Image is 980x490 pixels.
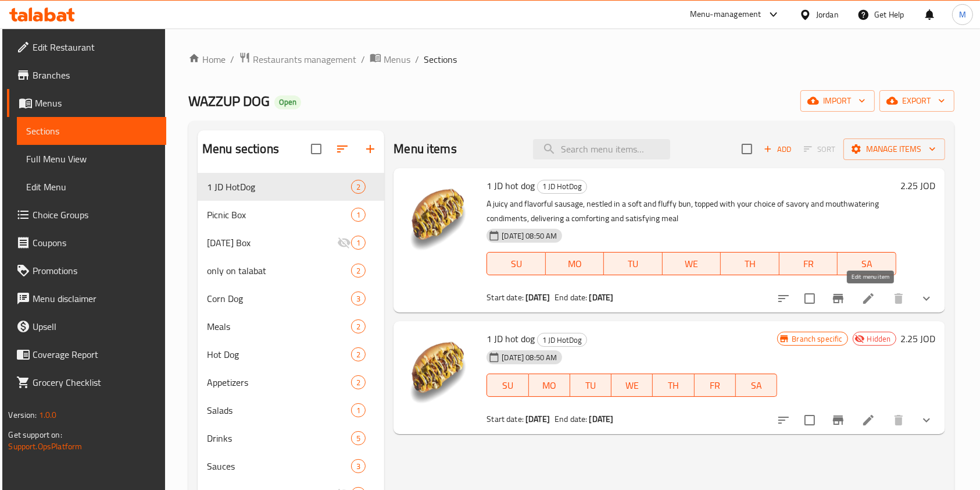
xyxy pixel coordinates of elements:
[920,292,933,306] svg: Show Choices
[653,374,694,397] button: TH
[695,374,736,397] button: FR
[533,139,670,159] input: search
[497,230,561,242] span: [DATE] 08:50 AM
[207,292,351,306] div: Corn Dog
[487,290,524,305] span: Start date:
[538,180,586,193] span: 1 JD HotDog
[759,140,796,158] span: Add item
[198,424,384,452] div: Drinks5
[351,180,366,194] div: items
[611,374,653,397] button: WE
[352,349,365,360] span: 2
[699,377,731,394] span: FR
[198,173,384,201] div: 1 JD HotDog2
[239,52,356,67] a: Restaurants management
[487,411,524,427] span: Start date:
[770,406,797,434] button: sort-choices
[853,142,936,157] span: Manage items
[198,396,384,424] div: Salads1
[352,182,365,193] span: 2
[33,375,157,389] span: Grocery Checklist
[797,408,822,432] span: Select to update
[824,406,852,434] button: Branch-specific-item
[198,452,384,480] div: Sauces3
[352,265,365,276] span: 2
[555,411,587,427] span: End date:
[609,255,657,272] span: TU
[555,290,587,305] span: End date:
[207,347,351,361] span: Hot Dog
[901,331,936,347] h6: 2.25 JOD
[351,459,366,473] div: items
[35,96,157,110] span: Menus
[7,368,166,396] a: Grocery Checklist
[361,52,365,66] li: /
[537,333,587,347] div: 1 JD HotDog
[8,427,62,442] span: Get support on:
[356,135,384,163] button: Add section
[487,177,535,194] span: 1 JD hot dog
[7,313,166,340] a: Upsell
[370,52,410,67] a: Menus
[7,229,166,257] a: Coupons
[230,52,234,66] li: /
[351,292,366,306] div: items
[351,403,366,417] div: items
[188,52,954,67] nav: breadcrumb
[33,292,157,306] span: Menu disclaimer
[328,135,356,163] span: Sort sections
[207,319,351,333] span: Meals
[352,237,365,248] span: 1
[797,286,822,311] span: Select to update
[403,177,477,252] img: 1 JD hot dog
[17,117,166,145] a: Sections
[800,90,875,112] button: import
[7,285,166,313] a: Menu disclaimer
[352,377,365,388] span: 2
[920,413,933,427] svg: Show Choices
[207,403,351,417] span: Salads
[207,375,351,389] span: Appetizers
[207,431,351,445] span: Drinks
[796,140,843,158] span: Select section first
[207,236,337,250] div: Ramadan Box
[198,201,384,229] div: Picnic Box1
[575,377,607,394] span: TU
[784,255,833,272] span: FR
[384,52,410,66] span: Menus
[351,431,366,445] div: items
[663,252,721,275] button: WE
[690,8,761,22] div: Menu-management
[735,137,759,161] span: Select section
[39,407,57,422] span: 1.0.0
[901,177,936,194] h6: 2.25 JOD
[492,377,524,394] span: SU
[889,94,945,108] span: export
[33,68,157,82] span: Branches
[550,255,599,272] span: MO
[352,293,365,304] span: 3
[7,33,166,61] a: Edit Restaurant
[33,347,157,361] span: Coverage Report
[351,236,366,250] div: items
[787,333,847,345] span: Branch specific
[762,143,793,156] span: Add
[487,252,545,275] button: SU
[188,88,270,114] span: WAZZUP DOG
[816,8,839,21] div: Jordan
[207,264,351,278] span: only on talabat
[534,377,566,394] span: MO
[959,8,966,21] span: M
[26,180,157,194] span: Edit Menu
[351,319,366,333] div: items
[198,229,384,257] div: [DATE] Box1
[8,407,37,422] span: Version:
[721,252,779,275] button: TH
[17,173,166,201] a: Edit Menu
[202,140,279,158] h2: Menu sections
[352,433,365,444] span: 5
[415,52,419,66] li: /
